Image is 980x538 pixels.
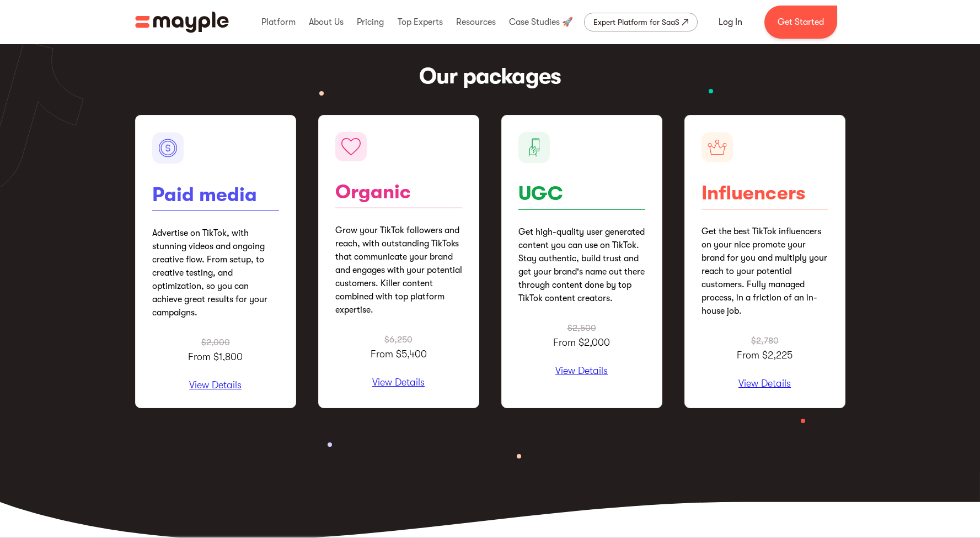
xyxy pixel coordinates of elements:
[518,225,645,305] p: Get high-quality user generated content you can use on TikTok. Stay authentic, build trust and ge...
[751,336,779,346] span: $2,780
[453,4,499,40] div: Resources
[701,378,828,389] p: View Details
[518,366,645,377] p: View Details
[188,335,243,365] p: From $1,800
[371,332,427,362] p: From $5,400
[737,333,792,363] p: From $2,225
[135,61,845,92] h2: Our packages
[259,4,298,40] div: Platform
[584,13,698,31] a: Expert Platform for SaaS
[518,178,645,209] h1: UGC
[135,12,229,33] img: Mayple logo
[593,15,679,29] div: Expert Platform for SaaS
[152,180,279,210] h1: Paid media
[384,335,413,345] span: $6,250
[781,410,980,538] iframe: Chat Widget
[764,6,837,39] a: Get Started
[335,224,462,317] p: Grow your TikTok followers and reach, with outstanding TikToks that communicate your brand and en...
[553,320,610,350] p: From $2,000
[306,4,346,40] div: About Us
[701,225,828,318] p: Get the best TikTok influencers on your nice promote your brand for you and multiply your reach t...
[201,337,230,347] span: $2,000
[135,12,229,33] a: home
[354,4,387,40] div: Pricing
[152,380,279,391] p: View Details
[395,4,446,40] div: Top Experts
[705,9,756,35] a: Log In
[701,178,828,209] h1: Influencers
[335,377,462,388] p: View Details
[335,177,462,208] h1: Organic
[152,226,279,319] p: Advertise on TikTok, with stunning videos and ongoing creative flow. From setup, to creative test...
[567,323,596,333] span: $2,500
